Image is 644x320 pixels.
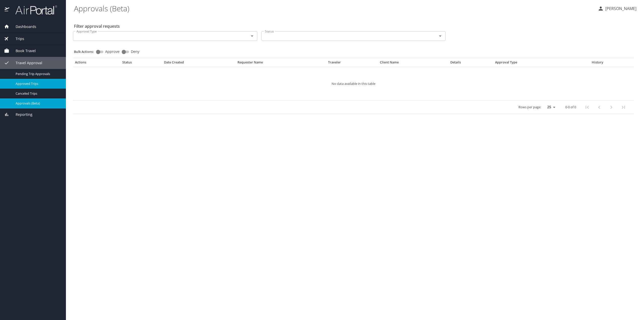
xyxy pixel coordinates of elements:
p: [PERSON_NAME] [604,6,636,12]
span: Approvals (Beta) [16,101,60,106]
span: Book Travel [9,48,36,54]
h1: Approvals (Beta) [74,1,594,16]
h2: Filter approval requests [74,22,120,30]
span: Approved Trips [16,81,60,86]
p: Bulk Actions: [74,49,98,54]
span: Approve [105,50,119,53]
th: Client Name [378,60,448,67]
span: Trips [9,36,24,42]
th: Traveler [326,60,378,67]
span: Reporting [9,112,32,117]
table: Approval table [73,60,634,114]
p: Rows per page: [518,105,541,109]
img: icon-airportal.png [5,5,10,15]
span: Pending Trip Approvals [16,72,60,76]
p: 0-0 of 0 [565,105,576,109]
span: Canceled Trips [16,91,60,96]
span: Dashboards [9,24,36,29]
button: Open [249,32,256,40]
button: Open [437,32,444,40]
th: Date Created [162,60,235,67]
th: Actions [73,60,120,67]
span: Deny [131,50,139,53]
th: Status [120,60,162,67]
th: Approval Type [493,60,574,67]
th: History [574,60,622,67]
th: Details [448,60,493,67]
p: No data available in this table [88,82,619,85]
select: rows per page [543,103,557,111]
span: Travel Approval [9,60,42,66]
img: airportal-logo.png [10,5,57,15]
button: [PERSON_NAME] [596,4,638,13]
th: Requester Name [235,60,326,67]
